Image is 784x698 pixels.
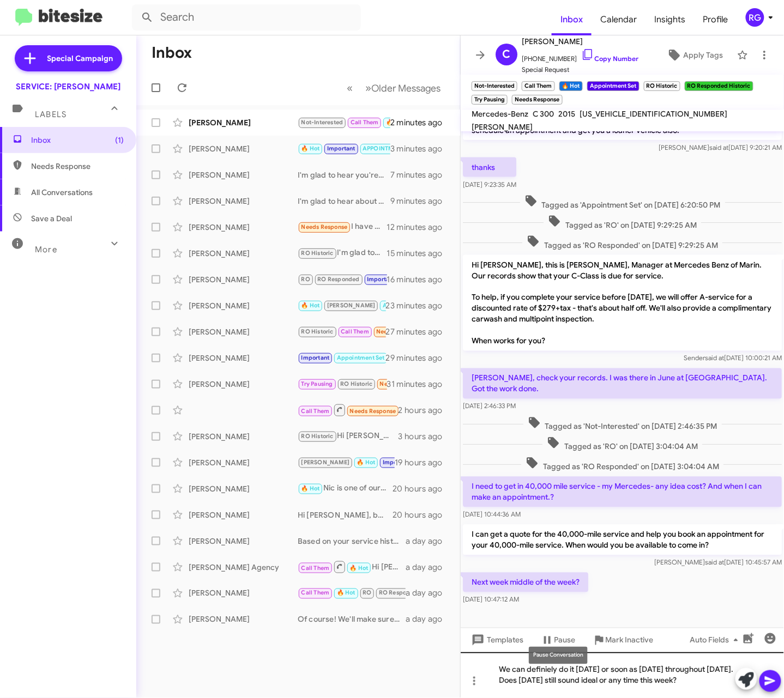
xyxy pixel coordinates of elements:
[544,215,701,230] span: Tagged as 'RO' on [DATE] 9:29:25 AM
[657,45,732,65] button: Apply Tags
[189,536,298,547] div: [PERSON_NAME]
[463,477,782,507] p: I need to get in 40,000 mile service - my Mercedes- any idea cost? And when I can make an appoint...
[301,328,334,335] span: RO Historic
[395,457,451,468] div: 19 hours ago
[463,157,516,177] p: thanks
[705,354,724,362] span: said at
[390,143,451,154] div: 3 minutes ago
[298,403,399,417] div: Inbound Call
[347,81,353,95] span: «
[399,405,451,416] div: 2 hours ago
[387,379,451,390] div: 31 minutes ago
[132,4,361,31] input: Search
[363,145,416,152] span: APPOINTMENT SET
[351,119,379,126] span: Call Them
[298,456,395,469] div: Hi, it's past 4pm. What is the status on delivering my car?
[298,482,393,495] div: Nic is one of our advisors and he has been with Mercedes for years. Can I make an appointment for...
[317,276,359,283] span: RO Responded
[532,630,584,650] button: Pause
[646,4,694,35] span: Insights
[606,630,654,650] span: Mark Inactive
[552,4,592,35] a: Inbox
[301,302,320,309] span: 🔥 Hot
[298,378,387,390] div: I haven't been able to come in because of financial hardships. I don't use my car much. But when ...
[383,459,411,466] span: Important
[189,274,298,285] div: [PERSON_NAME]
[189,483,298,494] div: [PERSON_NAME]
[301,485,320,492] span: 🔥 Hot
[472,109,528,119] span: Mercedes-Benz
[301,354,330,361] span: Important
[301,250,334,257] span: RO Historic
[189,353,298,363] div: [PERSON_NAME]
[298,196,390,207] div: I'm glad to hear about your positive experience! If you have any further questions or need assist...
[558,109,575,119] span: 2015
[522,64,638,75] span: Special Request
[189,169,298,180] div: [PERSON_NAME]
[298,273,387,286] div: That's wonderful to hear! Thank you for your loyalty. If you need assistance with maintenance or ...
[387,222,451,233] div: 12 minutes ago
[390,169,451,180] div: 7 minutes ago
[682,630,751,650] button: Auto Fields
[298,614,406,625] div: Of course! We'll make sure to keep you updated when your vehicle is due for service. If you have ...
[469,630,523,650] span: Templates
[386,119,405,126] span: 🔥 Hot
[327,302,376,309] span: [PERSON_NAME]
[406,562,451,573] div: a day ago
[371,82,441,94] span: Older Messages
[584,630,662,650] button: Mark Inactive
[341,77,447,99] nav: Page navigation example
[386,353,451,363] div: 29 minutes ago
[390,117,451,128] div: 2 minutes ago
[301,590,330,597] span: Call Them
[694,4,737,35] a: Profile
[327,145,355,152] span: Important
[189,457,298,468] div: [PERSON_NAME]
[472,95,508,105] small: Try Pausing
[393,483,451,494] div: 20 hours ago
[683,45,723,65] span: Apply Tags
[189,509,298,520] div: [PERSON_NAME]
[301,459,350,466] span: [PERSON_NAME]
[379,590,421,597] span: RO Responded
[47,53,113,64] span: Special Campaign
[463,573,588,592] p: Next week middle of the week?
[592,4,646,35] a: Calendar
[380,380,426,387] span: Needs Response
[463,255,782,351] p: Hi [PERSON_NAME], this is [PERSON_NAME], Manager at Mercedes Benz of Marin. Our records show that...
[406,536,451,547] div: a day ago
[189,326,298,337] div: [PERSON_NAME]
[383,302,436,309] span: APPOINTMENT SET
[463,525,782,555] p: I can get a quote for the 40,000-mile service and help you book an appointment for your 40,000-mi...
[644,81,680,91] small: RO Historic
[522,81,554,91] small: Call Them
[189,588,298,599] div: [PERSON_NAME]
[189,300,298,311] div: [PERSON_NAME]
[298,299,386,312] div: The service itself was fine. I think the check in and check out process could be better
[520,195,725,210] span: Tagged as 'Appointment Set' on [DATE] 6:20:50 PM
[461,652,784,698] div: We can definiely do it [DATE] or soon as [DATE] throughout [DATE]. Does [DATE] still sound ideal ...
[340,380,372,387] span: RO Historic
[542,436,702,452] span: Tagged as 'RO' on [DATE] 3:04:04 AM
[654,559,782,567] span: [PERSON_NAME] [DATE] 10:45:57 AM
[522,35,638,48] span: [PERSON_NAME]
[529,647,588,664] div: Pause Conversation
[406,588,451,599] div: a day ago
[472,122,533,132] span: [PERSON_NAME]
[298,536,406,547] div: Based on your service history you performed an 80k service [DATE] at 88,199. For this next routin...
[521,457,723,472] span: Tagged as 'RO Responded' on [DATE] 3:04:04 AM
[522,235,722,251] span: Tagged as 'RO Responded' on [DATE] 9:29:25 AM
[684,354,782,362] span: Sender [DATE] 10:00:21 AM
[386,300,451,311] div: 23 minutes ago
[31,187,93,198] span: All Conversations
[189,431,298,442] div: [PERSON_NAME]
[301,119,343,126] span: Not-Interested
[359,77,447,99] button: Next
[298,142,390,155] div: Yes, thank you. [PERSON_NAME] is always great.
[298,116,390,129] div: Next week middle of the week?
[298,221,387,233] div: I have transmission module issue to what's the cost to resolve this issue plus the service mainte...
[337,354,385,361] span: Appointment Set
[301,433,334,440] span: RO Historic
[31,213,72,224] span: Save a Deal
